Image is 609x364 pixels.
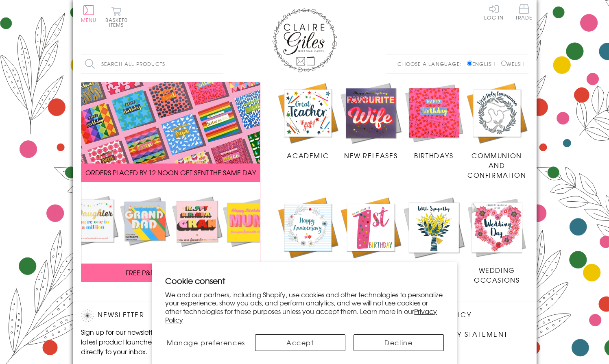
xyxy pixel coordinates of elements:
p: Sign up for our newsletter to receive the latest product launches, news and offers directly to yo... [81,327,219,356]
input: Search [215,55,223,73]
span: Wedding Occasions [474,265,520,285]
span: Manage preferences [167,338,245,347]
a: Sympathy [402,196,465,275]
input: Welsh [501,61,506,66]
p: Choose a language: [397,60,465,68]
a: Academic [277,82,340,161]
span: New Releases [344,150,397,160]
span: Trade [515,4,533,20]
a: Accessibility Statement [406,329,508,340]
label: English [467,60,499,68]
input: English [467,61,472,66]
span: Academic [287,150,329,160]
a: Log In [484,4,504,20]
span: Menu [81,16,97,24]
a: Communion and Confirmation [465,82,528,180]
button: Accept [255,334,345,351]
button: Menu [81,5,97,22]
button: Manage preferences [165,334,247,351]
span: Communion and Confirmation [467,150,526,180]
h2: Newsletter [81,310,219,322]
h2: Cookie consent [165,275,444,286]
a: Privacy Policy [165,306,437,325]
label: Welsh [501,60,524,68]
button: Decline [354,334,444,351]
button: Basket0 items [105,7,128,27]
input: Search all products [81,55,223,73]
span: ORDERS PLACED BY 12 NOON GET SENT THE SAME DAY [85,168,256,177]
a: Birthdays [402,82,465,161]
a: Anniversary [277,196,340,275]
a: Wedding Occasions [465,196,528,285]
a: Age Cards [339,196,402,275]
a: Trade [515,4,533,22]
span: Birthdays [414,150,453,160]
a: New Releases [339,82,402,161]
img: Claire Giles Greetings Cards [272,8,337,72]
span: 0 items [109,16,128,28]
p: We and our partners, including Shopify, use cookies and other technologies to personalize your ex... [165,290,444,324]
span: FREE P&P ON ALL UK ORDERS [126,268,215,277]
